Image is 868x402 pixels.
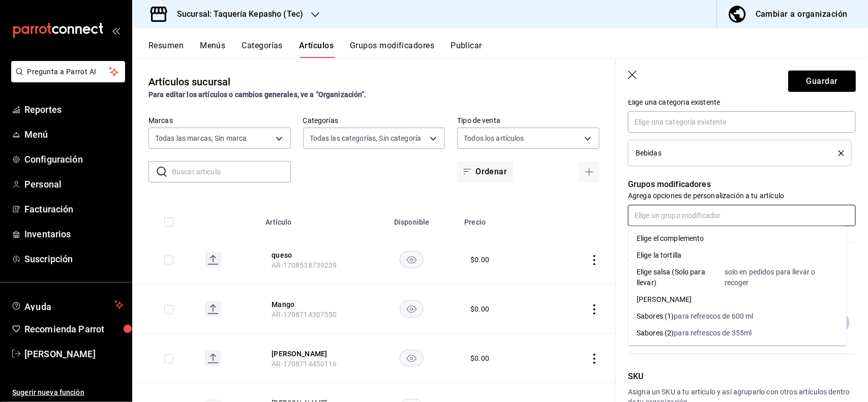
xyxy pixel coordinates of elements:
[350,41,434,58] button: Grupos modificadores
[637,233,704,244] div: Elige el complemento
[831,150,844,156] button: delete
[637,294,692,305] div: [PERSON_NAME]
[272,360,337,368] span: AR-1708714450116
[172,162,291,182] input: Buscar artículo
[148,117,291,125] label: Marcas
[148,41,184,58] button: Resumen
[155,133,247,143] span: Todas las marcas, Sin marca
[470,353,489,363] div: $ 0.00
[310,133,422,143] span: Todas las categorías, Sin categoría
[756,7,848,21] div: Cambiar a organización
[628,111,856,133] input: Elige una categoría existente
[24,322,124,336] span: Recomienda Parrot
[365,203,458,235] th: Disponible
[24,299,110,311] span: Ayuda
[200,41,225,58] button: Menús
[24,177,124,191] span: Personal
[400,300,424,318] button: availability-product
[636,149,662,157] span: Bebidas
[628,255,856,267] p: Color
[299,41,334,58] button: Artículos
[628,97,856,107] p: Elige una categoría existente
[589,304,600,315] button: actions
[112,26,120,35] button: open_drawer_menu
[457,161,513,182] button: Ordenar
[637,267,725,288] div: Elige salsa (Solo para llevar)
[470,255,489,265] div: $ 0.00
[259,203,365,235] th: Artículo
[637,311,674,322] div: Sabores (1)
[11,61,125,82] button: Pregunta a Parrot AI
[272,349,353,359] button: edit-product-location
[272,261,337,269] span: AR-1708538739239
[24,202,124,216] span: Facturación
[27,67,109,77] span: Pregunta a Parrot AI
[242,41,283,58] button: Categorías
[637,250,681,261] div: Elige la tortilla
[24,227,124,241] span: Inventarios
[628,205,856,226] input: Elige un grupo modificador
[24,347,124,361] span: [PERSON_NAME]
[628,271,856,292] p: Elige un color para resaltar la casilla del artículo, esto solo se verá reflejado en el punto de ...
[589,354,600,364] button: actions
[628,370,856,383] p: SKU
[24,152,124,166] span: Configuración
[457,117,600,125] label: Tipo de venta
[589,255,600,265] button: actions
[148,74,230,89] div: Artículos sucursal
[169,8,303,20] h3: Sucursal: Taquería Kepasho (Tec)
[148,41,868,58] div: navigation tabs
[788,71,856,92] button: Guardar
[464,133,524,143] span: Todos los artículos
[12,387,124,398] span: Sugerir nueva función
[628,178,856,191] p: Grupos modificadores
[628,191,856,201] p: Agrega opciones de personalización a tu artículo
[24,103,124,116] span: Reportes
[400,251,424,268] button: availability-product
[148,90,367,99] strong: Para editar los artículos o cambios generales, ve a “Organización”.
[24,128,124,141] span: Menú
[272,250,353,260] button: edit-product-location
[400,350,424,367] button: availability-product
[272,311,337,319] span: AR-1708714307550
[451,41,482,58] button: Publicar
[674,328,752,338] div: para refrescos de 355ml
[674,311,754,322] div: para refrescos de 600 ml
[7,74,125,84] a: Pregunta a Parrot AI
[725,267,839,288] div: solo en pedidos para llevar o recoger
[458,203,541,235] th: Precio
[470,304,489,314] div: $ 0.00
[303,117,445,125] label: Categorías
[272,299,353,310] button: edit-product-location
[637,328,674,338] div: Sabores (2)
[24,252,124,266] span: Suscripción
